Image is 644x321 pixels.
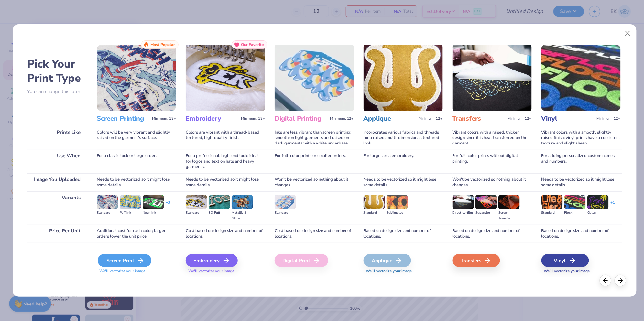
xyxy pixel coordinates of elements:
[453,45,532,111] img: Transfers
[143,210,164,216] div: Neon Ink
[387,210,408,216] div: Sublimated
[453,254,500,267] div: Transfers
[622,27,634,39] button: Close
[541,210,563,216] div: Standard
[453,225,532,243] div: Based on design size and number of locations.
[98,254,151,267] div: Screen Print
[275,150,354,173] div: For full-color prints or smaller orders.
[364,150,443,173] div: For large-area embroidery.
[186,173,265,191] div: Needs to be vectorized so it might lose some details
[387,195,408,209] img: Sublimated
[241,116,265,121] span: Minimum: 12+
[453,114,505,123] h3: Transfers
[97,150,176,173] div: For a classic look or large order.
[209,210,230,216] div: 3D Puff
[186,210,207,216] div: Standard
[186,195,207,209] img: Standard
[186,150,265,173] div: For a professional, high-end look; ideal for logos and text on hats and heavy garments.
[152,116,176,121] span: Minimum: 12+
[541,268,621,274] span: We'll vectorize your image.
[453,126,532,150] div: Vibrant colors with a raised, thicker design since it is heat transferred on the garment.
[275,126,354,150] div: Inks are less vibrant than screen printing; smooth on light garments and raised on dark garments ...
[97,126,176,150] div: Colors will be very vibrant and slightly raised on the garment's surface.
[97,225,176,243] div: Additional cost for each color; larger orders lower the unit price.
[275,254,328,267] div: Digital Print
[97,114,149,123] h3: Screen Printing
[97,195,118,209] img: Standard
[610,200,615,211] div: + 1
[27,57,87,85] h2: Pick Your Print Type
[541,114,594,123] h3: Vinyl
[275,114,327,123] h3: Digital Printing
[364,114,416,123] h3: Applique
[186,225,265,243] div: Cost based on design size and number of locations.
[541,126,621,150] div: Vibrant colors with a smooth, slightly raised finish; vinyl prints have a consistent texture and ...
[97,268,176,274] span: We'll vectorize your image.
[498,195,520,209] img: Screen Transfer
[97,210,118,216] div: Standard
[597,116,621,121] span: Minimum: 12+
[541,225,621,243] div: Based on design size and number of locations.
[275,225,354,243] div: Cost based on design size and number of locations.
[498,210,520,221] div: Screen Transfer
[587,210,609,216] div: Glitter
[364,45,443,111] img: Applique
[541,254,589,267] div: Vinyl
[275,210,296,216] div: Standard
[166,200,170,211] div: + 3
[209,195,230,209] img: 3D Puff
[453,210,474,216] div: Direct-to-film
[364,210,385,216] div: Standard
[27,150,87,173] div: Use When
[587,195,609,209] img: Glitter
[330,116,354,121] span: Minimum: 12+
[419,116,443,121] span: Minimum: 12+
[541,173,621,191] div: Needs to be vectorized so it might lose some details
[27,191,87,225] div: Variants
[364,254,411,267] div: Applique
[27,173,87,191] div: Image You Uploaded
[186,45,265,111] img: Embroidery
[241,42,264,47] span: Our Favorite
[541,45,621,111] img: Vinyl
[143,195,164,209] img: Neon Ink
[120,195,141,209] img: Puff Ink
[275,45,354,111] img: Digital Printing
[186,114,238,123] h3: Embroidery
[97,173,176,191] div: Needs to be vectorized so it might lose some details
[364,195,385,209] img: Standard
[541,195,563,209] img: Standard
[27,126,87,150] div: Prints Like
[120,210,141,216] div: Puff Ink
[364,225,443,243] div: Based on design size and number of locations.
[97,45,176,111] img: Screen Printing
[232,195,253,209] img: Metallic & Glitter
[564,195,586,209] img: Flock
[541,150,621,173] div: For adding personalized custom names and numbers.
[364,173,443,191] div: Needs to be vectorized so it might lose some details
[186,126,265,150] div: Colors are vibrant with a thread-based textured, high-quality finish.
[453,150,532,173] div: For full-color prints without digital printing.
[275,173,354,191] div: Won't be vectorized so nothing about it changes
[364,126,443,150] div: Incorporates various fabrics and threads for a raised, multi-dimensional, textured look.
[186,268,265,274] span: We'll vectorize your image.
[508,116,532,121] span: Minimum: 12+
[275,195,296,209] img: Standard
[453,195,474,209] img: Direct-to-film
[475,195,497,209] img: Supacolor
[27,225,87,243] div: Price Per Unit
[564,210,586,216] div: Flock
[475,210,497,216] div: Supacolor
[27,89,87,94] p: You can change this later.
[364,268,443,274] span: We'll vectorize your image.
[186,254,238,267] div: Embroidery
[232,210,253,221] div: Metallic & Glitter
[150,42,175,47] span: Most Popular
[453,173,532,191] div: Won't be vectorized so nothing about it changes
